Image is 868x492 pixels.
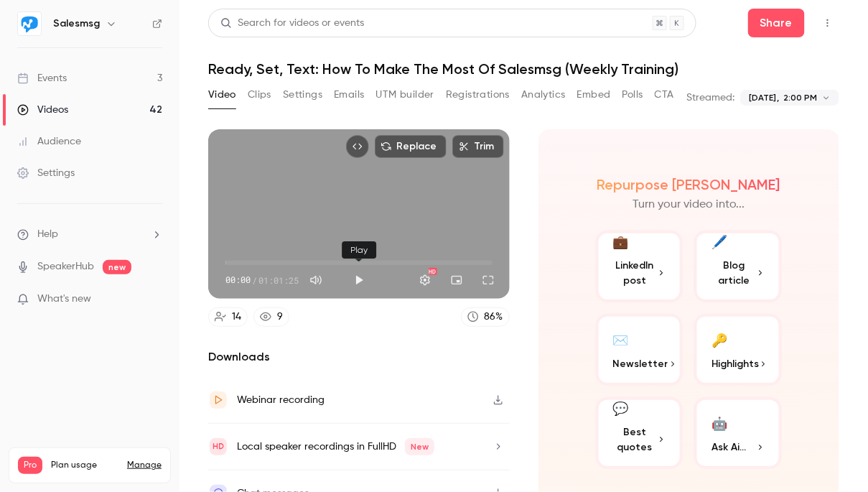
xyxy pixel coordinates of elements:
button: UTM builder [376,83,434,106]
div: Events [17,71,67,85]
span: Help [37,227,58,242]
button: 🤖Ask Ai... [694,397,782,469]
button: 💼LinkedIn post [596,231,683,302]
div: Play [342,241,376,259]
button: Share [748,9,805,37]
div: 🔑 [711,328,727,351]
button: Analytics [521,83,566,106]
span: Pro [18,457,42,474]
button: Registrations [446,83,510,106]
span: New [405,438,434,455]
h6: Salesmsg [53,17,100,31]
div: 💬 [613,399,629,419]
button: Clips [248,83,271,106]
a: 14 [208,307,248,327]
span: / [252,274,257,287]
span: Blog article [711,258,756,288]
button: 🖊️Blog article [694,231,782,302]
button: Emails [334,83,364,106]
button: Replace [375,135,447,158]
div: 00:00 [225,274,299,287]
button: Full screen [474,266,503,294]
button: Top Bar Actions [816,11,839,34]
button: Play [345,266,373,294]
div: 86 % [485,310,503,325]
h2: Downloads [208,348,510,366]
button: CTA [655,83,674,106]
div: ✉️ [613,328,629,351]
button: Trim [452,135,504,158]
p: Turn your video into... [633,196,745,213]
button: Embed video [346,135,369,158]
span: 01:01:25 [258,274,299,287]
span: 00:00 [225,274,251,287]
span: new [103,260,131,274]
div: Local speaker recordings in FullHD [237,438,434,455]
h2: Repurpose [PERSON_NAME] [597,176,780,193]
div: Videos [17,103,68,117]
span: LinkedIn post [613,258,658,288]
div: Settings [17,166,75,180]
a: SpeakerHub [37,259,94,274]
div: 💼 [613,233,629,252]
div: 🖊️ [711,233,727,252]
span: Ask Ai... [711,440,746,455]
button: Settings [283,83,322,106]
span: Best quotes [613,424,658,455]
img: Salesmsg [18,12,41,35]
span: Newsletter [613,356,668,371]
div: 🤖 [711,412,727,434]
div: 9 [277,310,283,325]
span: [DATE], [749,91,779,104]
button: 🔑Highlights [694,314,782,386]
span: Highlights [711,356,759,371]
div: Search for videos or events [220,16,364,31]
button: Polls [622,83,643,106]
span: 2:00 PM [783,91,818,104]
span: What's new [37,292,91,307]
h1: Ready, Set, Text: How To Make The Most Of Salesmsg (Weekly Training) [208,60,839,78]
span: Plan usage [51,460,118,471]
button: Embed [577,83,611,106]
button: Turn on miniplayer [442,266,471,294]
a: 9 [253,307,289,327]
li: help-dropdown-opener [17,227,162,242]
div: Audience [17,134,81,149]
div: HD [429,268,437,275]
div: Webinar recording [237,391,325,409]
button: Settings [411,266,439,294]
button: 💬Best quotes [596,397,683,469]
a: 86% [461,307,510,327]
a: Manage [127,460,162,471]
button: ✉️Newsletter [596,314,683,386]
p: Streamed: [686,90,734,105]
button: Mute [302,266,330,294]
div: 14 [232,310,241,325]
button: Video [208,83,236,106]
